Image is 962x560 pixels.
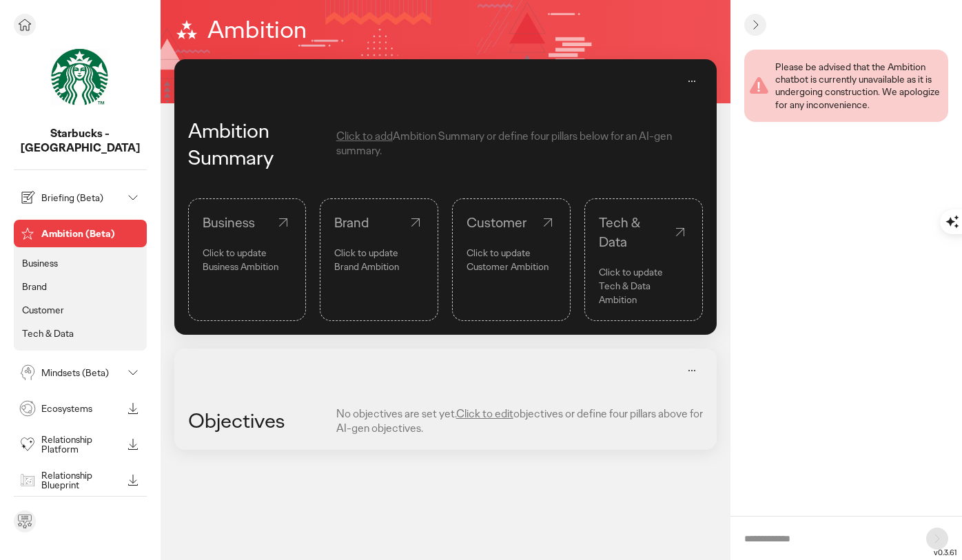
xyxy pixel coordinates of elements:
[188,407,323,436] div: Objectives
[452,198,571,321] a: CustomerClick to update Customer Ambition
[22,280,47,293] p: Brand
[22,327,74,340] p: Tech & Data
[203,213,292,232] div: Business
[599,265,688,279] p: Click to update
[203,246,292,260] p: Click to update
[41,193,122,203] p: Briefing (Beta)
[336,129,393,143] span: Click to add
[456,406,513,421] span: Click to edit
[188,117,323,171] div: Ambition Summary
[775,61,943,111] div: Please be advised that the Ambition chatbot is currently unavailable as it is undergoing construc...
[41,229,141,238] p: Ambition (Beta)
[584,198,703,321] a: Tech & DataClick to update Tech & Data Ambition
[467,213,556,232] div: Customer
[334,246,424,260] p: Click to update
[41,404,122,413] p: Ecosystems
[467,260,556,273] p: Customer Ambition
[14,510,36,532] div: Send feedback
[174,14,307,46] h1: Ambition
[41,368,122,377] p: Mindsets (Beta)
[41,470,122,490] p: Relationship Blueprint
[336,407,703,436] div: No objectives are set yet. objectives or define four pillars above for AI-gen objectives.
[334,213,424,232] div: Brand
[336,129,686,158] div: Ambition Summary or define four pillars below for an AI-gen summary.
[188,198,307,321] a: BusinessClick to update Business Ambition
[599,279,688,307] p: Tech & Data Ambition
[22,304,64,316] p: Customer
[467,246,556,260] p: Click to update
[334,260,424,273] p: Brand Ambition
[22,257,58,269] p: Business
[203,260,292,273] p: Business Ambition
[41,435,122,454] p: Relationship Platform
[14,127,147,156] p: Starbucks - Mexico
[599,213,688,251] div: Tech & Data
[320,198,438,321] a: BrandClick to update Brand Ambition
[45,44,114,113] img: project avatar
